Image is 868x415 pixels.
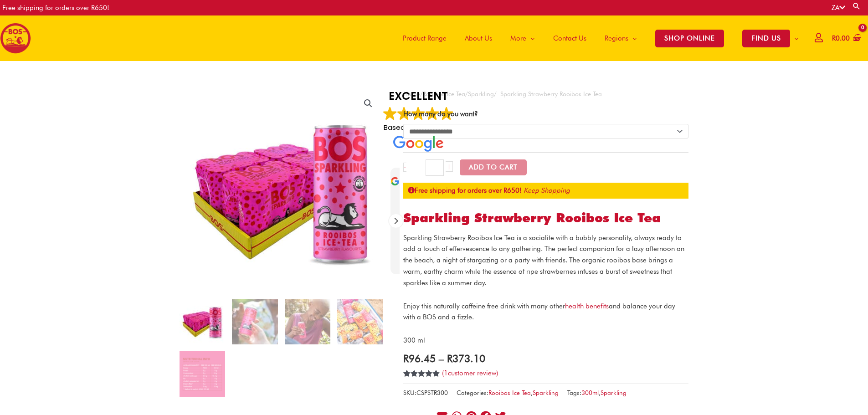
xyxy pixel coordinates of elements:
[596,15,646,61] a: Regions
[565,302,609,310] a: health benefits
[408,186,522,195] strong: Free shipping for orders over R650!
[465,25,492,52] span: About Us
[383,88,454,104] strong: EXCELLENT
[360,95,376,112] a: View full-screen image gallery
[646,15,733,61] a: SHOP ONLINE
[397,107,411,120] img: Google
[544,15,596,61] a: Contact Us
[403,25,447,52] span: Product Range
[553,25,586,52] span: Contact Us
[510,25,526,52] span: More
[446,161,453,172] a: +
[180,299,225,344] img: sparkling strawberry rooibos ice tea
[337,299,383,344] img: Sparkling Strawberry Rooibos Ice Tea - Image 4
[403,387,448,399] span: SKU:
[655,30,724,47] span: SHOP ONLINE
[581,389,599,396] a: 300ml
[394,15,456,61] a: Product Range
[403,88,688,100] nav: Breadcrumb
[426,107,439,120] img: Google
[832,4,845,12] a: ZA
[832,34,850,42] bdi: 0.00
[416,389,448,396] span: CSPSTR300
[180,88,383,292] img: sparkling strawberry rooibos ice tea
[440,107,453,120] img: Google
[524,186,570,195] a: Keep Shopping
[447,352,452,364] span: R
[384,123,453,132] span: Based on
[533,389,559,396] a: Sparkling
[460,159,527,175] button: Add to Cart
[232,299,277,344] img: Sparkling Strawberry Rooibos Ice Tea - Image 2
[403,163,406,172] a: -
[393,136,443,152] img: Google
[442,369,498,377] a: (1customer review)
[403,301,688,323] p: Enjoy this naturally caffeine free drink with many other and balance your day with a BOS and a fi...
[383,107,397,120] img: Google
[411,107,425,120] img: Google
[444,369,448,377] span: 1
[389,214,403,228] div: Next review
[403,352,409,364] span: R
[403,232,688,289] p: Sparkling Strawberry Rooibos Ice Tea is a socialite with a bubbly personality, always ready to ad...
[403,335,688,346] p: 300 ml
[403,352,436,364] bdi: 96.45
[605,25,628,52] span: Regions
[488,389,531,396] a: Rooibos Ice Tea
[285,299,330,344] img: Sparkling Strawberry Rooibos Ice Tea - Image 3
[439,352,444,364] span: –
[403,110,478,118] label: How many do you want?
[403,210,688,226] h1: Sparkling Strawberry Rooibos Ice Tea
[457,387,559,399] span: Categories: ,
[403,370,407,387] span: 1
[403,370,440,408] span: Rated out of 5 based on customer rating
[180,351,225,397] img: Sparkling Strawberry Rooibos Ice Tea - Image 5
[468,90,494,97] a: Sparkling
[832,34,836,42] span: R
[456,15,501,61] a: About Us
[742,30,790,47] span: FIND US
[387,15,808,61] nav: Site Navigation
[447,352,485,364] bdi: 373.10
[830,28,861,49] a: View Shopping Cart, empty
[426,159,443,176] input: Product quantity
[852,2,861,10] a: Search button
[567,387,627,399] span: Tags: ,
[501,15,544,61] a: More
[601,389,627,396] a: Sparkling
